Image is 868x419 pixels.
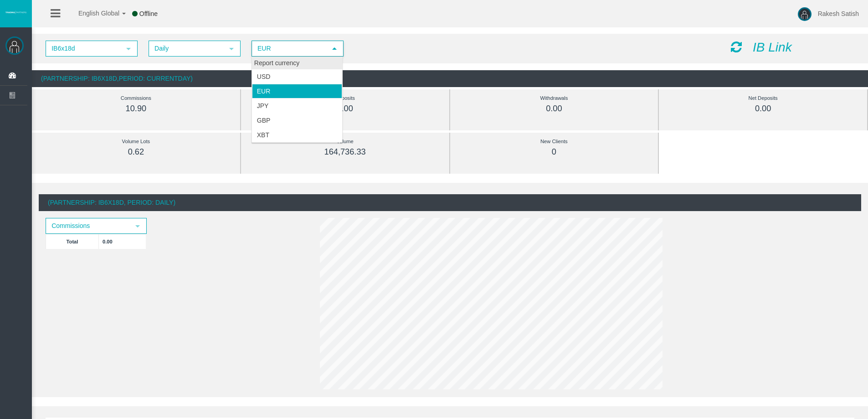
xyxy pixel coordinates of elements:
[252,69,342,84] li: USD
[39,194,861,211] div: (Partnership: IB6x18d, Period: Daily)
[5,10,27,14] img: logo.svg
[262,103,429,114] div: 0.00
[252,41,326,56] span: EUR
[52,147,220,157] div: 0.62
[149,41,223,56] span: Daily
[46,219,129,233] span: Commissions
[679,93,847,103] div: Net Deposits
[471,93,638,103] div: Withdrawals
[67,10,119,17] span: English Global
[262,136,429,147] div: Volume
[252,113,342,128] li: GBP
[139,10,158,17] span: Offline
[52,103,220,114] div: 10.90
[471,103,638,114] div: 0.00
[125,45,132,52] span: select
[818,10,859,17] span: Rakesh Satish
[798,7,812,21] img: user-image
[46,41,120,56] span: IB6x18d
[262,93,429,103] div: Deposits
[262,147,429,157] div: 164,736.33
[679,103,847,114] div: 0.00
[52,136,220,147] div: Volume Lots
[471,147,638,157] div: 0
[252,57,342,69] div: Report currency
[331,45,338,52] span: select
[46,234,99,249] td: Total
[471,136,638,147] div: New Clients
[252,128,342,142] li: XBT
[252,98,342,113] li: JPY
[52,93,220,103] div: Commissions
[228,45,235,52] span: select
[252,84,342,98] li: EUR
[32,70,868,87] div: (Partnership: IB6x18d,Period: CurrentDay)
[731,41,742,53] i: Reload Dashboard
[99,234,146,249] td: 0.00
[134,222,141,230] span: select
[753,40,792,54] i: IB Link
